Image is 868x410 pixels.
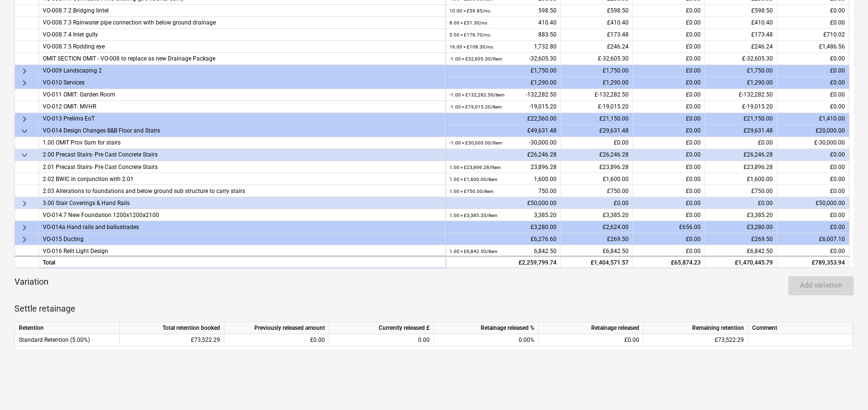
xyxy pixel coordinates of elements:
div: £0.00 [633,161,705,173]
div: £0.00 [705,197,777,209]
div: £0.00 [777,149,849,161]
span: keyboard_arrow_right [19,113,30,125]
div: £2,624.00 [561,221,633,233]
div: VO-008.7.2 Bridging lintel [43,5,441,16]
div: £-19,015.20 [561,101,633,113]
div: VO-011 OMIT: Garden Room [43,89,441,100]
div: £65,874.23 [633,256,705,268]
small: -1.00 × £32,605.30 / Item [449,56,502,61]
div: VO-014.7 New Foundation 1200x1200x2100 [43,209,441,220]
div: 0.00 [333,334,430,346]
div: £-30,000.00 [777,137,849,149]
div: Previously released amount [224,322,329,334]
div: £3,385.20 [561,209,633,221]
small: 10.00 × £59.85 / no. [449,8,492,13]
div: £410.40 [705,17,777,29]
div: Total retention booked [120,322,224,334]
div: Retention [15,322,120,334]
div: £1,486.56 [777,41,849,53]
div: £6,842.50 [705,245,777,257]
div: -30,000.00 [449,137,557,149]
div: £0.00 [561,197,633,209]
div: £173.48 [705,29,777,41]
div: £-32,605.30 [561,53,633,65]
span: keyboard_arrow_right [19,221,30,233]
div: 750.00 [449,185,557,197]
div: £0.00 [777,245,849,257]
iframe: Chat Widget [820,364,868,410]
small: 8.00 × £51.30 / no. [449,20,489,25]
small: 5.00 × £176.70 / no. [449,32,492,37]
small: 1.00 × £6,842.50 / item [449,248,497,253]
div: 3,385.20 [449,209,557,221]
div: £0.00 [777,185,849,197]
div: £269.50 [561,233,633,245]
div: £710.02 [777,29,849,41]
div: £0.00 [705,137,777,149]
div: £0.00 [777,89,849,101]
div: VO-016 Relit Light Design [43,245,441,256]
div: OMIT SECTION OMIT - VO-008 to replace as new Drainage Package [43,53,441,64]
div: £750.00 [705,185,777,197]
div: VO-013 Prelims EoT [43,113,441,124]
div: £656.00 [633,221,705,233]
div: £23,896.28 [705,161,777,173]
small: 16.00 × £108.30 / no. [449,44,495,49]
div: £1,750.00 [561,65,633,77]
p: Variation [14,276,49,295]
div: £6,276.60 [446,233,561,245]
div: £0.00 [633,125,705,137]
div: £21,150.00 [705,113,777,125]
div: VO-014a Hand rails and ballustrades [43,221,441,232]
div: 1,600.00 [449,173,557,185]
div: £21,150.00 [561,113,633,125]
span: keyboard_arrow_right [19,197,30,209]
div: Comment [748,322,853,334]
div: -132,282.50 [449,89,557,101]
div: VO-008.7.4 Inlet gully [43,29,441,40]
div: 2.01 Precast Stairs- Pre Cast Concrete Stairs [43,161,441,172]
div: £26,246.28 [446,149,561,161]
div: 2.00 Precast Stairs- Pre Cast Concrete Stairs [43,149,441,160]
div: £29,631.48 [705,125,777,137]
div: £0.00 [561,137,633,149]
div: £50,000.00 [446,197,561,209]
div: VO-015 Ducting [43,233,441,244]
div: -19,015.20 [449,101,557,113]
span: keyboard_arrow_down [19,125,30,137]
div: £29,631.48 [561,125,633,137]
div: £0.00 [224,334,329,346]
div: £1,410.00 [777,113,849,125]
div: £0.00 [539,334,644,346]
div: 3.00 Stair Coverings & Hand Rails [43,197,441,208]
div: £-132,282.50 [705,89,777,101]
div: 598.50 [449,5,557,17]
div: £6,842.50 [561,245,633,257]
div: £0.00 [633,89,705,101]
div: £750.00 [561,185,633,197]
span: keyboard_arrow_right [19,65,30,77]
div: £50,000.00 [777,197,849,209]
div: £1,600.00 [705,173,777,185]
small: -1.00 × £30,000.00 / Item [449,140,502,145]
div: £173.48 [561,29,633,41]
div: £0.00 [777,161,849,173]
div: £-132,282.50 [561,89,633,101]
div: £22,560.00 [446,113,561,125]
div: £0.00 [777,101,849,113]
small: 1.00 × £3,385.20 / item [449,212,497,217]
div: 883.50 [449,29,557,41]
div: £3,385.20 [705,209,777,221]
div: £0.00 [777,17,849,29]
div: Total [39,256,446,268]
div: VO-012 OMIT: MVHR [43,101,441,112]
div: £598.50 [561,5,633,17]
div: Standard Retention (5.00%) [15,334,120,346]
div: £0.00 [633,233,705,245]
span: keyboard_arrow_right [19,77,30,89]
div: £598.50 [705,5,777,17]
div: £789,353.94 [777,256,849,268]
div: £1,750.00 [446,65,561,77]
small: -1.00 × £19,015.20 / item [449,104,502,109]
div: £0.00 [633,197,705,209]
